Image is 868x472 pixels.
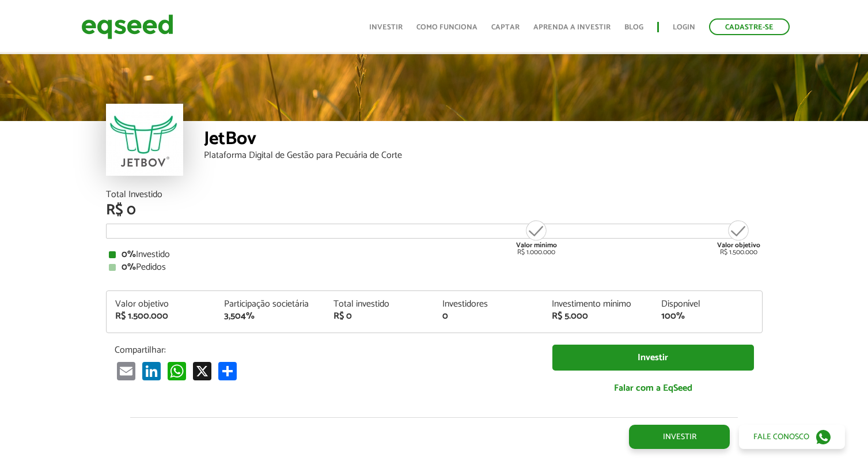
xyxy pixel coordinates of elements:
[115,345,535,356] p: Compartilhar:
[491,24,520,31] a: Captar
[533,24,611,31] a: Aprenda a investir
[552,345,754,371] a: Investir
[106,190,763,199] div: Total Investido
[122,247,136,262] strong: 0%
[224,312,316,321] div: 3,504%
[369,24,403,31] a: Investir
[81,12,173,42] img: EqSeed
[115,300,207,309] div: Valor objetivo
[717,219,760,256] div: R$ 1.500.000
[442,312,535,321] div: 0
[115,361,138,380] a: Email
[673,24,695,31] a: Login
[109,250,760,259] div: Investido
[140,361,163,380] a: LinkedIn
[122,259,136,275] strong: 0%
[661,312,753,321] div: 100%
[416,24,477,31] a: Como funciona
[216,361,239,380] a: Share
[165,361,188,380] a: WhatsApp
[624,24,643,31] a: Blog
[552,300,644,309] div: Investimento mínimo
[109,263,760,272] div: Pedidos
[717,240,760,251] strong: Valor objetivo
[552,376,754,400] a: Falar com a EqSeed
[333,300,426,309] div: Total investido
[224,300,316,309] div: Participação societária
[552,312,644,321] div: R$ 5.000
[629,425,730,449] a: Investir
[515,219,558,256] div: R$ 1.000.000
[106,203,763,218] div: R$ 0
[516,240,557,251] strong: Valor mínimo
[115,312,207,321] div: R$ 1.500.000
[442,300,535,309] div: Investidores
[709,18,790,35] a: Cadastre-se
[204,151,763,160] div: Plataforma Digital de Gestão para Pecuária de Corte
[661,300,753,309] div: Disponível
[739,425,845,449] a: Fale conosco
[191,361,214,380] a: X
[333,312,426,321] div: R$ 0
[204,130,763,151] div: JetBov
